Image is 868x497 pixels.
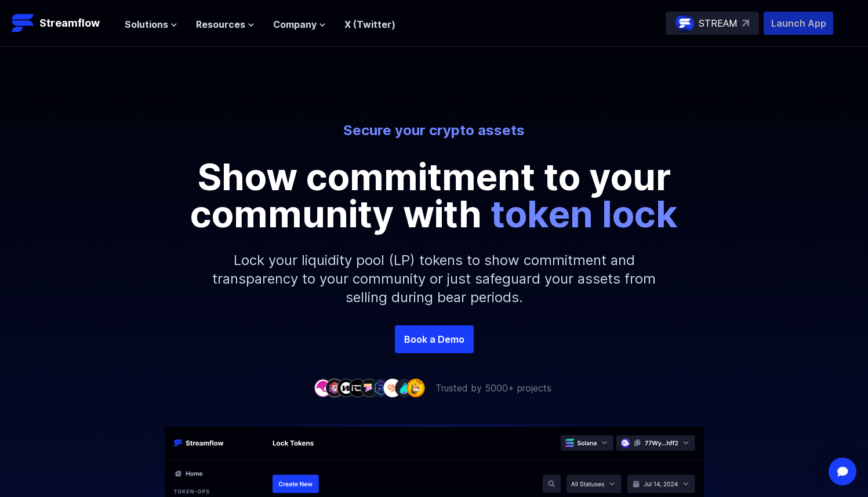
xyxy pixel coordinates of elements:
[173,158,695,233] p: Show commitment to your community with
[348,379,367,397] img: company-4
[742,20,749,27] img: top-right-arrow.svg
[675,14,694,32] img: streamflow-logo-circle.png
[491,191,678,236] span: token lock
[12,12,35,35] img: Streamflow Logo
[196,17,255,31] button: Resources
[395,325,474,353] a: Book a Demo
[196,17,245,31] span: Resources
[699,16,738,30] p: STREAM
[337,379,355,397] img: company-3
[372,379,390,397] img: company-6
[273,17,326,31] button: Company
[125,17,168,31] span: Solutions
[435,381,551,395] p: Trusted by 5000+ projects
[829,458,856,485] div: Open Intercom Messenger
[39,15,100,31] p: Streamflow
[666,12,759,35] a: STREAM
[113,121,756,140] p: Secure your crypto assets
[344,19,395,30] a: X (Twitter)
[12,12,113,35] a: Streamflow
[360,379,379,397] img: company-5
[325,379,344,397] img: company-2
[125,17,177,31] button: Solutions
[383,379,402,397] img: company-7
[185,233,684,325] p: Lock your liquidity pool (LP) tokens to show commitment and transparency to your community or jus...
[395,379,413,397] img: company-8
[314,379,332,397] img: company-1
[273,17,317,31] span: Company
[406,379,425,397] img: company-9
[764,12,833,35] button: Launch App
